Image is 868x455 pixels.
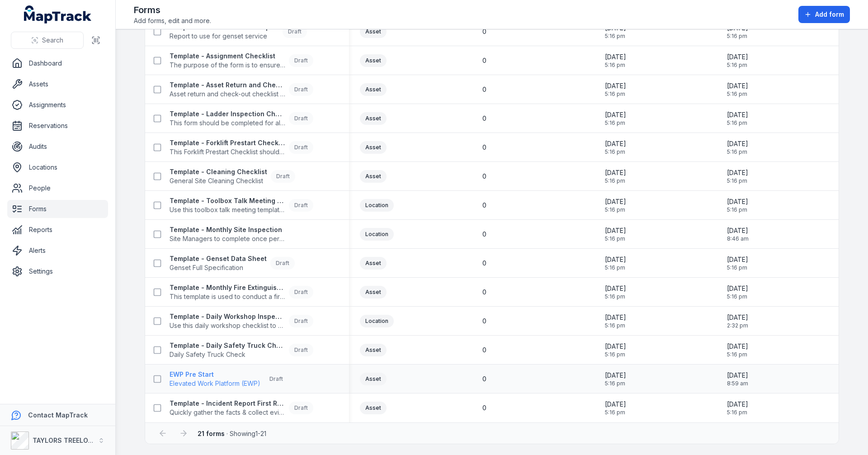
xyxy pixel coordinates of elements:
[170,52,313,70] a: Template - Assignment ChecklistThe purpose of the form is to ensure the employee is licenced and ...
[482,172,486,181] span: 0
[289,286,313,299] div: Draft
[170,90,285,99] span: Asset return and check-out checklist - for key assets.
[727,197,748,206] span: [DATE]
[605,322,626,329] span: 5:16 pm
[7,137,108,156] a: Audits
[727,148,748,156] span: 5:16 pm
[170,283,285,292] strong: Template - Monthly Fire Extinguisher Inspection
[170,147,285,156] span: This Forklift Prestart Checklist should be completed every day before starting forklift operations.
[605,81,626,98] time: 03/06/2025, 5:16:59 pm
[170,61,285,70] span: The purpose of the form is to ensure the employee is licenced and capable in operation the asset.
[605,197,626,206] span: [DATE]
[289,315,313,327] div: Draft
[270,257,295,270] div: Draft
[605,313,626,322] span: [DATE]
[170,399,285,408] strong: Template - Incident Report First Response
[7,200,108,218] a: Forms
[605,255,626,264] span: [DATE]
[727,313,748,329] time: 15/07/2025, 2:32:57 pm
[482,346,486,355] span: 0
[605,81,626,90] span: [DATE]
[727,351,748,358] span: 5:16 pm
[170,312,313,330] a: Template - Daily Workshop InspectionUse this daily workshop checklist to maintain safety standard...
[170,321,285,330] span: Use this daily workshop checklist to maintain safety standard in the work zones at site.
[170,254,267,263] strong: Template - Genset Data Sheet
[170,370,260,379] strong: EWP Pre Start
[7,221,108,239] a: Reports
[360,228,394,241] div: Location
[727,52,748,69] time: 03/06/2025, 5:16:59 pm
[170,109,285,118] strong: Template - Ladder Inspection Checklist
[727,380,748,387] span: 8:59 am
[360,54,387,67] div: Asset
[482,27,486,36] span: 0
[360,286,387,299] div: Asset
[170,109,313,128] a: Template - Ladder Inspection ChecklistThis form should be completed for all ladders.Draft
[289,112,313,125] div: Draft
[727,342,748,358] time: 03/06/2025, 5:16:59 pm
[727,322,748,329] span: 2:32 pm
[482,230,486,239] span: 0
[605,400,626,416] time: 03/06/2025, 5:16:59 pm
[727,400,748,409] span: [DATE]
[482,259,486,268] span: 0
[170,52,285,61] strong: Template - Assignment Checklist
[170,350,285,359] span: Daily Safety Truck Check
[605,226,626,242] time: 03/06/2025, 5:16:59 pm
[264,373,288,385] div: Draft
[605,168,626,177] span: [DATE]
[605,380,626,387] span: 5:16 pm
[605,24,626,40] time: 03/06/2025, 5:16:59 pm
[727,110,748,127] time: 03/06/2025, 5:16:59 pm
[11,32,84,49] button: Search
[134,4,211,16] h2: Forms
[727,168,748,185] time: 03/06/2025, 5:16:59 pm
[170,176,267,185] span: General Site Cleaning Checklist
[605,52,626,69] time: 03/06/2025, 5:16:59 pm
[360,315,394,327] div: Location
[605,284,626,293] span: [DATE]
[727,24,748,40] time: 03/06/2025, 5:16:59 pm
[727,226,749,242] time: 21/07/2025, 8:46:15 am
[482,288,486,297] span: 0
[605,90,626,98] span: 5:16 pm
[605,33,626,40] span: 5:16 pm
[289,402,313,414] div: Draft
[605,371,626,387] time: 03/06/2025, 5:16:59 pm
[605,226,626,235] span: [DATE]
[482,114,486,123] span: 0
[170,254,295,272] a: Template - Genset Data SheetGenset Full SpecificationDraft
[605,293,626,300] span: 5:16 pm
[289,83,313,96] div: Draft
[170,292,285,301] span: This template is used to conduct a fire extinguisher inspection every 30 days to determine if the...
[605,264,626,271] span: 5:16 pm
[170,341,313,359] a: Template - Daily Safety Truck CheckDaily Safety Truck CheckDraft
[170,167,267,176] strong: Template - Cleaning Checklist
[283,25,307,38] div: Draft
[482,317,486,326] span: 0
[605,52,626,62] span: [DATE]
[605,168,626,185] time: 03/06/2025, 5:16:59 pm
[360,199,394,212] div: Location
[815,10,844,19] span: Add form
[605,148,626,156] span: 5:16 pm
[727,206,748,213] span: 5:16 pm
[727,284,748,300] time: 03/06/2025, 5:16:59 pm
[289,54,313,67] div: Draft
[170,167,295,185] a: Template - Cleaning ChecklistGeneral Site Cleaning ChecklistDraft
[33,436,108,444] strong: TAYLORS TREELOPPING
[360,402,387,414] div: Asset
[727,264,748,271] span: 5:16 pm
[727,90,748,98] span: 5:16 pm
[482,143,486,152] span: 0
[605,371,626,380] span: [DATE]
[727,371,748,387] time: 02/09/2025, 8:59:32 am
[727,235,749,242] span: 8:46 am
[289,344,313,356] div: Draft
[360,170,387,183] div: Asset
[605,139,626,156] time: 03/06/2025, 5:16:59 pm
[605,400,626,409] span: [DATE]
[605,409,626,416] span: 5:16 pm
[727,400,748,416] time: 03/06/2025, 5:16:59 pm
[605,177,626,185] span: 5:16 pm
